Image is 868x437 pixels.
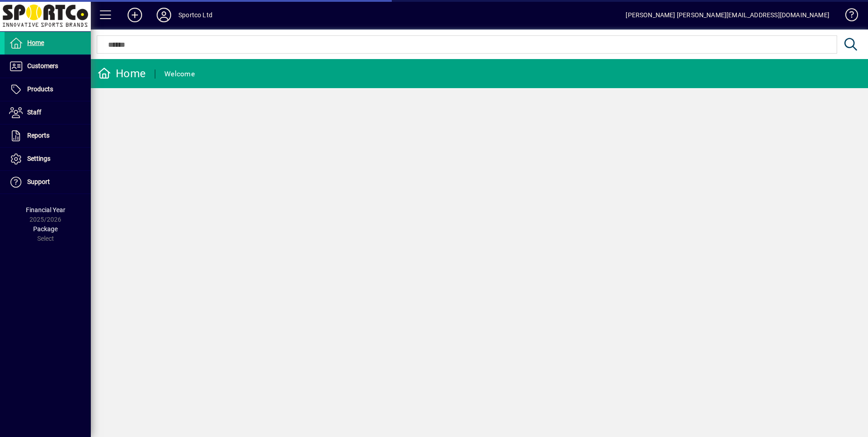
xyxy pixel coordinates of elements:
a: Reports [5,124,91,147]
span: Products [27,85,53,93]
span: Package [33,225,58,233]
div: Home [98,66,146,81]
div: Sportco Ltd [178,8,212,22]
span: Customers [27,62,58,70]
div: Welcome [164,67,195,81]
span: Support [27,178,50,185]
span: Staff [27,109,41,116]
a: Support [5,171,91,194]
button: Add [120,7,149,23]
a: Staff [5,101,91,124]
span: Financial Year [26,206,65,214]
a: Products [5,78,91,101]
button: Profile [149,7,178,23]
span: Settings [27,155,50,162]
div: [PERSON_NAME] [PERSON_NAME][EMAIL_ADDRESS][DOMAIN_NAME] [626,8,829,22]
span: Home [27,39,44,46]
a: Knowledge Base [838,2,857,31]
a: Settings [5,148,91,170]
span: Reports [27,132,49,139]
a: Customers [5,55,91,78]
